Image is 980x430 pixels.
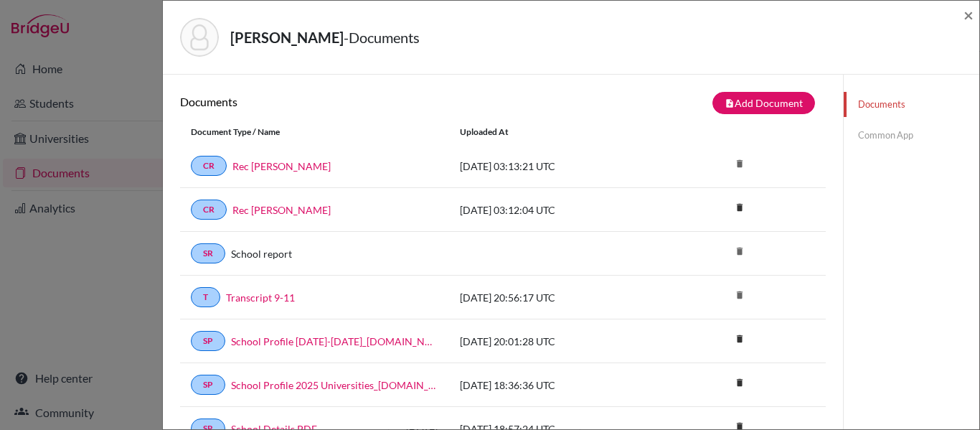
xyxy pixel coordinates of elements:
span: × [963,4,974,25]
button: note_addAdd Document [712,92,815,114]
i: delete [729,153,750,174]
a: Documents [844,92,979,117]
div: [DATE] 20:56:17 UTC [449,290,664,305]
div: Document Type / Name [180,126,449,139]
h6: Documents [180,95,503,108]
button: Close [963,6,974,24]
i: delete [729,284,750,306]
a: School Profile [DATE]-[DATE]_[DOMAIN_NAME]_wide [231,334,438,349]
div: [DATE] 03:12:04 UTC [449,202,664,218]
i: delete [729,197,750,218]
i: delete [729,240,750,262]
strong: [PERSON_NAME] [230,29,344,46]
a: Transcript 9-11 [226,290,295,305]
div: Uploaded at [449,126,664,139]
a: CR [191,156,227,176]
a: Rec [PERSON_NAME] [232,202,331,218]
a: Common App [844,123,979,148]
div: [DATE] 03:13:21 UTC [449,159,664,174]
a: SP [191,331,225,351]
a: SP [191,375,225,395]
a: School Profile 2025 Universities_[DOMAIN_NAME]_wide [231,378,438,393]
div: [DATE] 18:36:36 UTC [449,378,664,393]
a: delete [729,199,750,218]
a: T [191,287,220,307]
a: delete [729,374,750,393]
a: delete [729,330,750,350]
i: note_add [725,98,735,108]
div: [DATE] 20:01:28 UTC [449,334,664,349]
i: delete [729,372,750,393]
a: Rec [PERSON_NAME] [232,159,331,174]
i: delete [729,328,750,350]
a: SR [191,243,225,263]
a: School report [231,246,292,261]
span: - Documents [344,29,420,46]
a: CR [191,200,227,220]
